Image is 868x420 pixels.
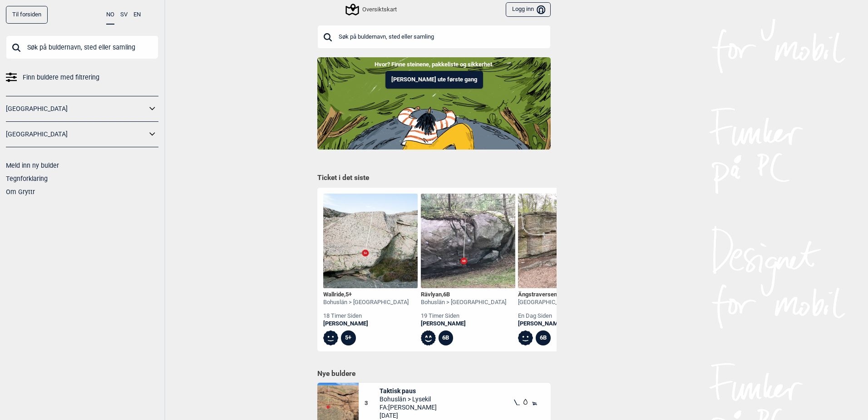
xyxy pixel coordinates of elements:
[518,299,607,306] div: [GEOGRAPHIC_DATA] > Utbyområd
[6,6,48,24] a: Til forsiden
[380,387,437,395] span: Taktisk paus
[365,400,380,407] span: 3
[323,320,409,328] a: [PERSON_NAME]
[421,320,506,328] a: [PERSON_NAME]
[421,299,506,306] div: Bohuslän > [GEOGRAPHIC_DATA]
[380,395,437,403] span: Bohuslän > Lysekil
[536,330,551,345] div: 6B
[345,291,352,298] span: 5+
[385,71,483,89] button: [PERSON_NAME] ute første gang
[6,35,158,59] input: Søk på buldernavn, sted eller samling
[317,25,551,49] input: Søk på buldernavn, sted eller samling
[347,4,397,15] div: Oversiktskart
[518,312,607,320] div: en dag siden
[6,102,147,115] a: [GEOGRAPHIC_DATA]
[317,369,551,378] h1: Nye buldere
[133,6,141,24] button: EN
[6,175,48,182] a: Tegnforklaring
[323,299,409,306] div: Bohuslän > [GEOGRAPHIC_DATA]
[6,128,147,141] a: [GEOGRAPHIC_DATA]
[6,188,35,195] a: Om Gryttr
[317,57,551,149] img: Indoor to outdoor
[323,194,418,288] img: Wallride
[518,194,612,288] img: Angstraversen 230508
[518,291,607,299] div: Ängstraversen ,
[323,291,409,299] div: Wallride ,
[518,320,607,328] a: [PERSON_NAME]
[421,291,506,299] div: Rävlyan ,
[421,194,515,288] img: Ravlyan 221102
[341,330,356,345] div: 5+
[380,411,437,420] span: [DATE]
[23,71,99,84] span: Finn buldere med filtrering
[439,330,454,345] div: 6B
[317,173,551,183] h1: Ticket i det siste
[421,312,506,320] div: 19 timer siden
[7,60,861,69] p: Hvor? Finne steinene, pakkeliste og sikkerhet.
[6,71,158,84] a: Finn buldere med filtrering
[323,312,409,320] div: 18 timer siden
[6,162,59,169] a: Meld inn ny bulder
[106,6,114,25] button: NO
[506,2,551,17] button: Logg inn
[380,403,437,411] span: FA: [PERSON_NAME]
[443,291,450,298] span: 6B
[120,6,128,24] button: SV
